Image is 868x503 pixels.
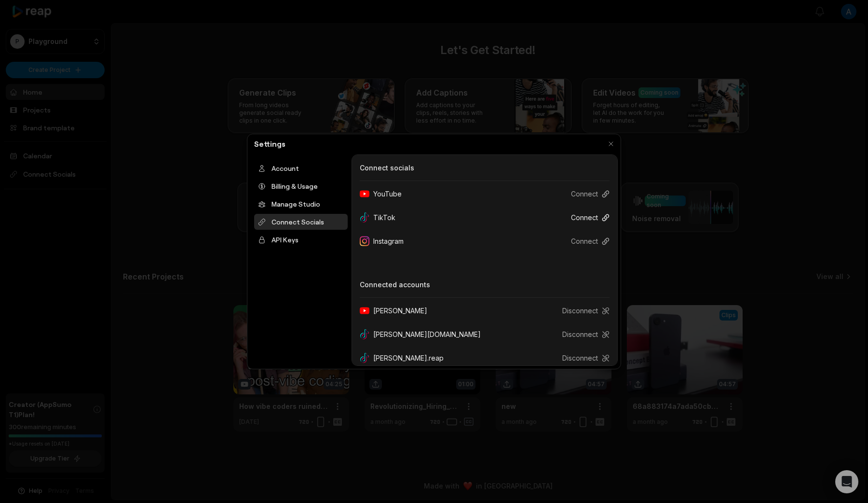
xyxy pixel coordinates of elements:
div: Billing & Usage [254,178,348,194]
button: Connect [563,209,610,226]
div: [PERSON_NAME][DOMAIN_NAME] [360,325,488,343]
div: Instagram [360,232,411,250]
div: [PERSON_NAME] [360,302,435,320]
button: Connect [563,232,610,250]
div: Account [254,160,348,176]
h3: Connect socials [360,163,610,173]
div: YouTube [360,185,409,203]
div: API Keys [254,232,348,248]
div: TikTok [360,209,403,226]
button: Disconnect [555,302,610,320]
button: Disconnect [555,325,610,343]
div: [PERSON_NAME].reap [360,349,451,367]
h3: Connected accounts [360,279,610,290]
div: Connect Socials [254,214,348,230]
h2: Settings [250,138,289,150]
div: Manage Studio [254,196,348,212]
button: Connect [563,185,610,203]
button: Disconnect [555,349,610,367]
